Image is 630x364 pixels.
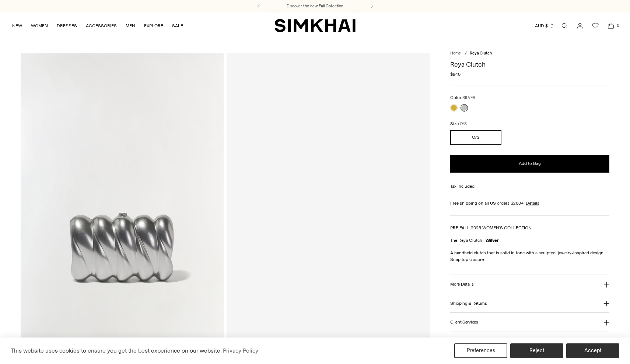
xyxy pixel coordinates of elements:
[450,225,532,230] a: PRE FALL 2025 WOMEN'S COLLECTION
[465,50,467,57] div: /
[450,320,478,325] h3: Client Services
[450,155,609,173] button: Add to Bag
[450,250,609,263] p: A handheld clutch that is solid in tone with a sculpted, jewelry-inspired design. Snap top closure.
[31,18,48,34] a: WOMEN
[450,50,609,57] nav: breadcrumbs
[86,18,117,34] a: ACCESSORIES
[526,200,539,206] a: Details
[573,18,587,33] a: Go to the account page
[12,18,22,34] a: NEW
[462,95,475,100] span: SILVER
[557,18,572,33] a: Open search modal
[172,18,183,34] a: SALE
[450,94,475,101] label: Color:
[57,18,77,34] a: DRESSES
[287,3,343,9] a: Discover the new Fall Collection
[450,200,609,206] div: Free shipping on all US orders $200+
[470,51,492,56] span: Reya Clutch
[126,18,135,34] a: MEN
[450,282,473,287] h3: More Details
[227,53,430,357] a: Reya Clutch
[535,18,554,34] button: AUD $
[450,183,609,190] div: Tax included.
[588,18,603,33] a: Wishlist
[566,343,619,358] button: Accept
[21,53,224,357] img: Reya Clutch
[454,343,507,358] button: Preferences
[615,22,621,29] span: 0
[450,51,461,56] a: Home
[144,18,163,34] a: EXPLORE
[11,347,222,354] span: This website uses cookies to ensure you get the best experience on our website.
[274,18,356,33] a: SIMKHAI
[450,120,467,127] label: Size:
[450,313,609,332] button: Client Services
[450,71,461,78] span: $940
[487,238,498,243] strong: Silver
[460,121,467,126] span: O/S
[603,18,618,33] a: Open cart modal
[450,130,501,145] button: O/S
[450,332,609,351] button: About [PERSON_NAME]
[510,343,563,358] button: Reject
[450,294,609,313] button: Shipping & Returns
[450,275,609,294] button: More Details
[450,301,487,306] h3: Shipping & Returns
[450,61,609,68] h1: Reya Clutch
[519,160,541,167] span: Add to Bag
[222,345,259,356] a: Privacy Policy (opens in a new tab)
[450,237,609,244] p: The Reya Clutch in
